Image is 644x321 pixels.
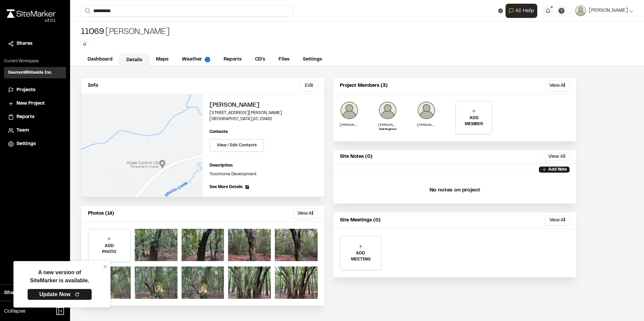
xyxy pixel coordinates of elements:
a: Projects [8,86,62,94]
button: Open AI Assistant [506,4,537,18]
img: Adam Mikulski [340,101,359,120]
button: View All [545,215,570,226]
p: Photos (14) [88,210,114,217]
h3: SeamonWhiteside Inc. [8,70,52,76]
span: 11069 [81,27,104,38]
a: Settings [8,140,62,148]
button: close [103,264,108,269]
span: [PERSON_NAME] [589,7,628,14]
p: No notes on project [339,179,571,201]
button: Edit [300,80,318,91]
span: Shares [17,40,32,47]
a: Details [119,54,149,67]
div: Oh geez...please don't... [7,18,56,24]
p: Info [88,82,98,90]
p: [PERSON_NAME] [340,122,359,128]
h2: [PERSON_NAME] [210,101,318,110]
button: Search [81,5,93,16]
button: View / Edit Contacts [210,139,264,152]
a: Weather [175,53,217,66]
a: Reports [217,53,248,66]
a: Shares [8,40,62,47]
p: [GEOGRAPHIC_DATA] , SC 29492 [210,116,318,122]
img: Weston McBee [417,101,436,120]
img: Hannah Wilken [378,101,397,120]
button: View All [545,80,570,91]
button: [PERSON_NAME] [575,5,633,16]
button: View All [544,153,570,161]
a: Team [8,127,62,134]
a: Reports [8,113,62,121]
img: rebrand.png [7,9,56,18]
a: CD's [248,53,272,66]
a: Settings [296,53,329,66]
div: [PERSON_NAME] [81,27,170,38]
span: Collapse [4,307,26,315]
button: Edit Tags [81,40,88,48]
p: Add Note [548,167,567,173]
span: Projects [17,86,35,94]
img: precipai.png [205,57,210,62]
span: Team [17,127,29,134]
img: User [575,5,586,16]
a: Dashboard [81,53,119,66]
p: ADD MEETING [341,250,381,262]
p: Project Members (3) [340,82,388,90]
p: [PERSON_NAME] [417,122,436,128]
span: Settings [17,140,36,148]
a: Files [272,53,296,66]
button: View All [293,208,318,219]
div: Open AI Assistant [506,4,540,18]
p: A new version of SiteMarker is available. [30,269,89,285]
p: [PERSON_NAME] [378,122,397,128]
p: [STREET_ADDRESS][PERSON_NAME] [210,110,318,116]
p: Site Notes (0) [340,153,373,160]
span: New Project [17,100,45,107]
span: Share Workspace [4,289,49,297]
a: Maps [149,53,175,66]
p: ADD MEMBER [456,115,492,127]
span: Reports [17,113,34,121]
p: Contacts: [210,129,228,135]
a: New Project [8,100,62,107]
p: ADD PHOTO [89,243,130,255]
p: Description: [210,163,318,169]
button: Clear text [498,8,503,13]
p: Current Workspace [4,58,66,64]
span: AI Help [515,7,534,15]
p: Townhome Development [210,171,318,177]
a: Update Now [27,289,92,300]
p: Civil Engineer [378,128,397,132]
p: Site Meetings (0) [340,217,381,224]
span: See More Details [210,184,243,190]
